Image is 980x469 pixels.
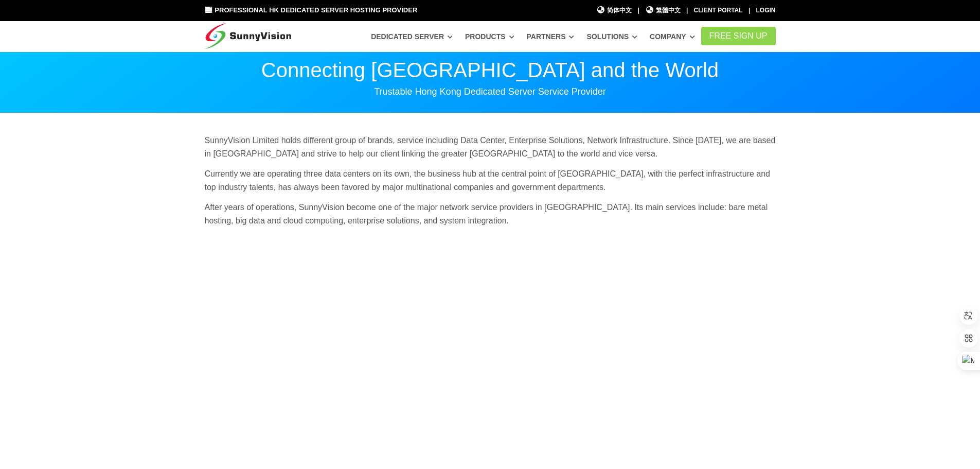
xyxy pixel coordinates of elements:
a: Client Portal [694,7,743,14]
a: Partners [527,27,575,46]
a: Products [465,27,514,46]
a: Login [756,7,776,14]
li: | [637,6,639,15]
p: SunnyVision Limited holds different group of brands, service including Data Center, Enterprise So... [205,134,776,160]
p: Connecting [GEOGRAPHIC_DATA] and the World [205,60,776,80]
li: | [749,6,750,15]
a: 简体中文 [597,6,632,15]
li: | [686,6,688,15]
p: Trustable Hong Kong Dedicated Server Service Provider [205,85,776,98]
p: Currently we are operating three data centers on its own, the business hub at the central point o... [205,167,776,194]
a: FREE Sign Up [701,27,776,45]
a: 繁體中文 [645,6,681,15]
a: Company [650,27,695,46]
p: After years of operations, SunnyVision become one of the major network service providers in [GEOG... [205,201,776,227]
a: Solutions [586,27,637,46]
span: Professional HK Dedicated Server Hosting Provider [215,6,417,14]
a: Dedicated Server [371,27,453,46]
